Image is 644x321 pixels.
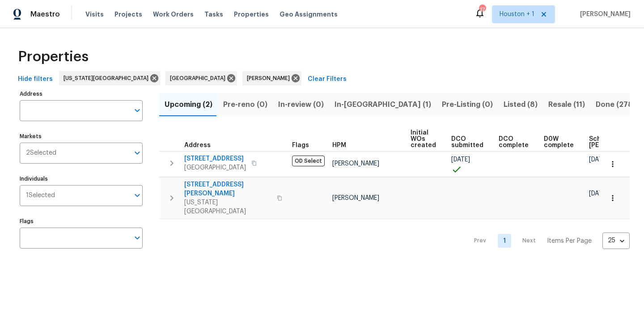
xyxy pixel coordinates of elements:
[18,52,89,61] span: Properties
[304,71,350,88] button: Clear Filters
[14,71,56,88] button: Hide filters
[26,192,55,199] span: 1 Selected
[242,71,301,85] div: [PERSON_NAME]
[223,98,267,111] span: Pre-reno (0)
[20,134,143,139] label: Markets
[451,156,470,163] span: [DATE]
[234,10,269,19] span: Properties
[30,10,60,19] span: Maestro
[18,74,53,85] span: Hide filters
[479,5,485,14] div: 17
[332,160,379,167] span: [PERSON_NAME]
[184,163,246,172] span: [GEOGRAPHIC_DATA]
[547,237,592,245] p: Items Per Page
[278,98,324,111] span: In-review (0)
[20,91,143,97] label: Address
[548,98,585,111] span: Resale (11)
[292,156,325,166] span: OD Select
[596,98,636,111] span: Done (278)
[451,136,483,148] span: DCO submitted
[20,176,143,182] label: Individuals
[589,156,608,163] span: [DATE]
[59,71,160,85] div: [US_STATE][GEOGRAPHIC_DATA]
[184,154,246,163] span: [STREET_ADDRESS]
[498,234,511,248] a: Goto page 1
[165,71,237,85] div: [GEOGRAPHIC_DATA]
[466,224,630,258] nav: Pagination Navigation
[442,98,493,111] span: Pre-Listing (0)
[184,198,271,216] span: [US_STATE][GEOGRAPHIC_DATA]
[332,195,379,201] span: [PERSON_NAME]
[184,142,211,148] span: Address
[411,130,436,148] span: Initial WOs created
[576,10,631,19] span: [PERSON_NAME]
[131,232,144,244] button: Open
[589,136,640,148] span: Scheduled [PERSON_NAME]
[204,11,223,17] span: Tasks
[131,189,144,202] button: Open
[64,74,152,83] span: [US_STATE][GEOGRAPHIC_DATA]
[500,10,534,19] span: Houston + 1
[589,190,608,197] span: [DATE]
[20,219,143,224] label: Flags
[308,74,347,85] span: Clear Filters
[332,142,346,148] span: HPM
[292,142,309,148] span: Flags
[170,74,229,83] span: [GEOGRAPHIC_DATA]
[544,136,574,148] span: D0W complete
[184,180,271,198] span: [STREET_ADDRESS][PERSON_NAME]
[247,74,293,83] span: [PERSON_NAME]
[165,98,212,111] span: Upcoming (2)
[280,10,338,19] span: Geo Assignments
[602,229,630,252] div: 25
[335,98,431,111] span: In-[GEOGRAPHIC_DATA] (1)
[131,147,144,159] button: Open
[499,136,529,148] span: DCO complete
[504,98,538,111] span: Listed (8)
[85,10,104,19] span: Visits
[114,10,142,19] span: Projects
[153,10,194,19] span: Work Orders
[131,104,144,117] button: Open
[26,149,56,157] span: 2 Selected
